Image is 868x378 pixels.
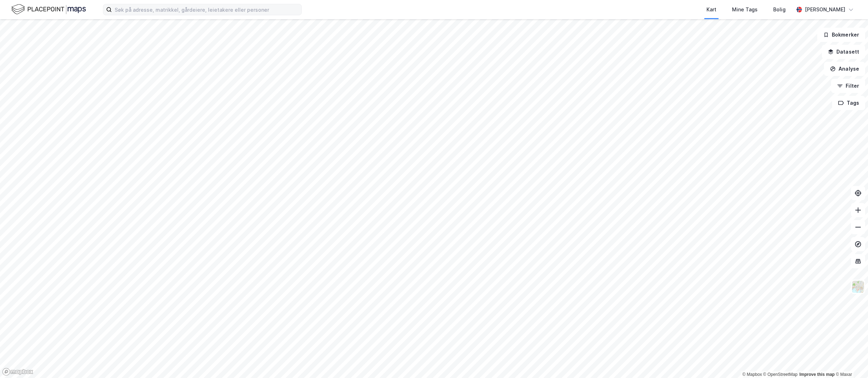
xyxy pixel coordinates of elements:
[706,5,716,14] div: Kart
[11,3,86,16] img: logo.f888ab2527a4732fd821a326f86c7f29.svg
[832,344,868,378] iframe: Chat Widget
[732,5,758,14] div: Mine Tags
[773,5,786,14] div: Bolig
[112,4,301,15] input: Søk på adresse, matrikkel, gårdeiere, leietakere eller personer
[805,5,845,14] div: [PERSON_NAME]
[832,344,868,378] div: Kontrollprogram for chat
